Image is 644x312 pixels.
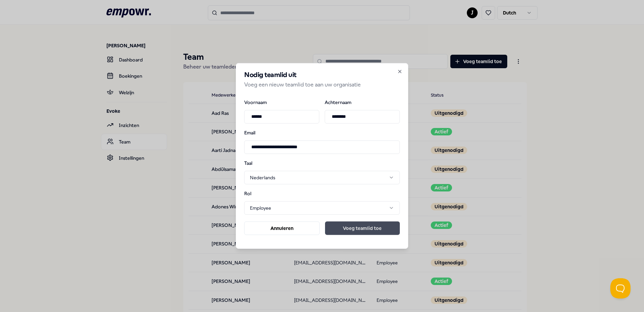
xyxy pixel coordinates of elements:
[244,72,400,78] h2: Nodig teamlid uit
[244,80,400,89] p: Voeg een nieuw teamlid toe aan uw organisatie
[325,222,400,235] button: Voeg teamlid toe
[244,100,319,104] label: Voornaam
[244,130,400,135] label: Email
[244,191,279,196] label: Rol
[325,100,400,104] label: Achternaam
[244,222,320,235] button: Annuleren
[244,160,279,165] label: Taal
